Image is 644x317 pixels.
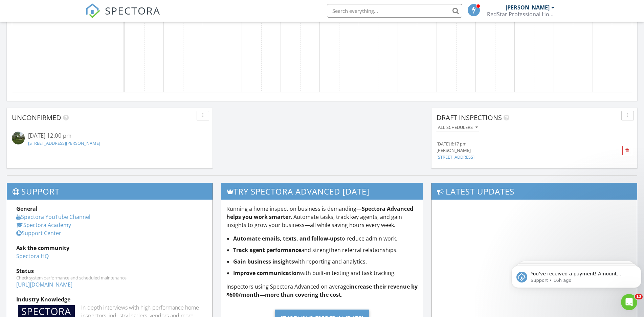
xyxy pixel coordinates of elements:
[16,252,49,260] a: Spectora HQ
[233,246,418,254] li: and strengthen referral relationships.
[233,234,418,243] li: to reduce admin work.
[16,275,203,280] div: Check system performance and scheduled maintenance.
[437,113,502,122] span: Draft Inspections
[16,267,203,275] div: Status
[487,11,555,18] div: RedStar Professional Home Inspection, Inc
[437,167,600,187] a: [DATE] 4:37 pm [PERSON_NAME] [STREET_ADDRESS]
[509,251,644,299] iframe: Intercom notifications message
[635,294,643,299] span: 13
[621,294,637,310] iframe: Intercom live chat
[226,282,418,299] p: Inspectors using Spectora Advanced on average .
[233,269,300,277] strong: Improve communication
[327,4,462,18] input: Search everything...
[437,123,479,132] button: All schedulers
[437,147,600,154] div: [PERSON_NAME]
[16,221,71,229] a: Spectora Academy
[105,3,160,18] span: SPECTORA
[12,132,207,148] a: [DATE] 12:00 pm [STREET_ADDRESS][PERSON_NAME]
[233,257,418,266] li: with reporting and analytics.
[226,205,418,229] p: Running a home inspection business is demanding— . Automate tasks, track key agents, and gain ins...
[16,295,203,303] div: Industry Knowledge
[233,269,418,277] li: with built-in texting and task tracking.
[16,244,203,252] div: Ask the community
[16,213,90,221] a: Spectora YouTube Channel
[221,183,423,200] h3: Try spectora advanced [DATE]
[12,113,61,122] span: Unconfirmed
[85,9,160,23] a: SPECTORA
[85,3,100,18] img: The Best Home Inspection Software - Spectora
[7,183,213,200] h3: Support
[437,141,600,160] a: [DATE] 6:17 pm [PERSON_NAME] [STREET_ADDRESS]
[16,281,72,288] a: [URL][DOMAIN_NAME]
[506,4,550,11] div: [PERSON_NAME]
[233,246,301,254] strong: Track agent performance
[28,140,100,146] a: [STREET_ADDRESS][PERSON_NAME]
[437,167,600,174] div: [DATE] 4:37 pm
[233,258,294,265] strong: Gain business insights
[226,283,418,298] strong: increase their revenue by $600/month—more than covering the cost
[226,205,413,221] strong: Spectora Advanced helps you work smarter
[233,235,340,242] strong: Automate emails, texts, and follow-ups
[16,205,38,212] strong: General
[28,132,191,140] div: [DATE] 12:00 pm
[12,132,25,144] img: streetview
[431,183,637,200] h3: Latest Updates
[437,154,474,160] a: [STREET_ADDRESS]
[437,141,600,147] div: [DATE] 6:17 pm
[16,229,61,237] a: Support Center
[438,125,478,130] div: All schedulers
